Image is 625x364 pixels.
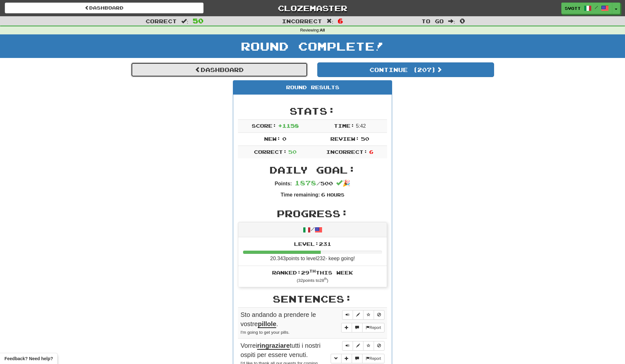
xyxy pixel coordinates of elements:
[321,191,325,197] span: 6
[2,40,623,53] h1: Round Complete!
[356,123,366,129] span: 5 : 42
[233,81,392,95] div: Round Results
[131,62,308,77] a: Dashboard
[241,330,290,335] small: I'm going to get your pills.
[257,342,290,350] u: ringraziare
[252,123,277,129] span: Score:
[421,18,444,24] span: To go
[334,123,355,129] span: Time:
[288,149,297,155] span: 50
[327,18,334,24] span: :
[272,269,353,275] span: Ranked: 29 this week
[595,5,598,10] span: /
[326,149,368,155] span: Incorrect:
[317,62,494,77] button: Continue (207)
[363,341,374,351] button: Toggle favorite
[282,136,286,142] span: 0
[341,323,352,332] button: Add sentence to collection
[320,28,325,32] strong: All
[362,323,384,332] button: Report
[241,311,316,328] span: Sto andando a prendere le vostre .
[275,181,292,186] strong: Points:
[294,241,331,247] span: Level: 231
[309,269,316,273] sup: th
[369,149,373,155] span: 6
[238,237,387,266] li: 20.343 points to level 232 - keep going!
[327,192,344,197] small: Hours
[460,17,465,25] span: 0
[278,123,299,129] span: + 1158
[330,136,359,142] span: Review:
[238,294,387,304] h2: Sentences:
[374,310,384,320] button: Toggle ignore
[342,310,353,320] button: Play sentence audio
[5,3,204,13] a: Dashboard
[331,354,384,363] div: More sentence controls
[238,106,387,116] h2: Stats:
[336,180,350,187] span: 🎉
[561,3,612,14] a: svott /
[341,354,352,363] button: Add sentence to collection
[448,18,455,24] span: :
[297,278,328,283] small: ( 32 points to 28 )
[353,310,363,320] button: Edit sentence
[213,3,412,14] a: Clozemaster
[281,192,320,197] strong: Time remaining:
[146,18,177,24] span: Correct
[342,341,353,351] button: Play sentence audio
[342,310,384,320] div: Sentence controls
[241,342,320,358] span: Vorrei tutti i nostri ospiti per essere venuti.
[565,5,581,11] span: svott
[374,341,384,351] button: Toggle ignore
[238,165,387,175] h2: Daily Goal:
[4,355,53,362] span: Open feedback widget
[295,180,333,186] span: / 500
[331,354,341,363] button: Toggle grammar
[193,17,204,25] span: 50
[342,341,384,351] div: Sentence controls
[238,208,387,219] h2: Progress:
[254,149,287,155] span: Correct:
[295,179,316,187] span: 1878
[338,17,343,25] span: 6
[363,310,374,320] button: Toggle favorite
[361,136,369,142] span: 50
[353,341,363,351] button: Edit sentence
[362,354,384,363] button: Report
[181,18,188,24] span: :
[238,222,387,237] div: /
[282,18,322,24] span: Incorrect
[264,136,281,142] span: New:
[258,320,276,328] u: pillole
[324,277,327,281] sup: th
[341,323,384,332] div: More sentence controls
